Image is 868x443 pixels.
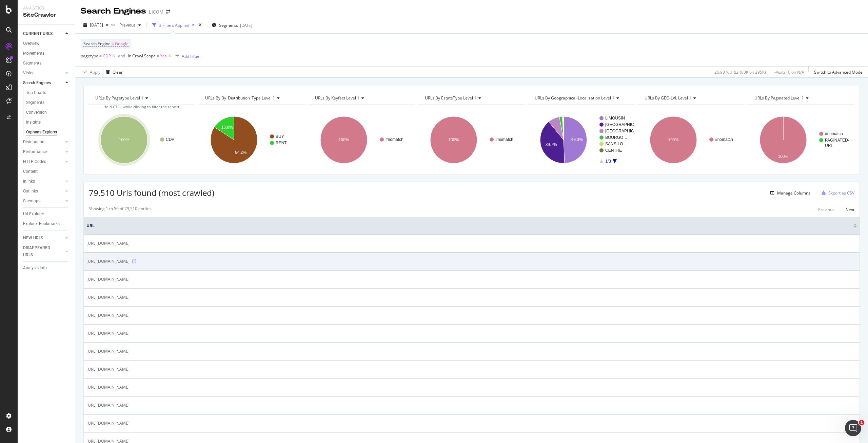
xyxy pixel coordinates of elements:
[638,110,745,169] svg: A chart.
[23,220,70,227] a: Explorer Bookmarks
[23,148,47,155] div: Performance
[23,264,47,272] div: Analysis Info
[95,95,143,101] span: URLs By pagetype Level 1
[23,210,70,218] a: Url Explorer
[86,240,130,247] span: [URL][DOMAIN_NAME]
[150,20,197,31] button: 3 Filters Applied
[111,22,117,27] span: vs
[219,22,238,28] span: Segments
[819,187,854,198] button: Export as CSV
[528,110,635,169] svg: A chart.
[160,51,167,61] span: Yes
[86,276,130,283] span: [URL][DOMAIN_NAME]
[23,148,63,155] a: Performance
[748,110,854,169] svg: A chart.
[535,95,614,101] span: URLs By Geographical-localization Level 1
[643,93,738,104] h4: URLs By GEO-LVL Level 1
[26,89,70,96] a: Top Charts
[26,109,70,116] a: Conversion
[645,95,691,101] span: URLs By GEO-LVL Level 1
[23,178,35,185] div: Inlinks
[86,366,130,373] span: [URL][DOMAIN_NAME]
[115,39,129,49] span: Google
[23,235,63,242] a: NEW URLS
[495,137,513,142] text: #nomatch
[23,188,38,195] div: Outlinks
[112,41,114,47] span: =
[23,158,46,165] div: HTTP Codes
[103,51,111,61] span: CDP
[221,125,233,130] text: 15.8%
[825,143,833,148] text: URL
[209,20,255,31] button: Segments[DATE]
[338,137,349,142] text: 100%
[571,137,583,142] text: 49.3%
[86,420,130,427] span: [URL][DOMAIN_NAME]
[159,22,189,28] div: 3 Filters Applied
[23,11,70,19] div: SiteCrawler
[23,198,63,205] a: Sitemaps
[23,139,44,146] div: Distribution
[149,8,163,15] div: LICOM
[26,129,57,136] div: Orphans Explorer
[26,89,46,96] div: Top Charts
[23,50,44,57] div: Movements
[26,119,41,126] div: Insights
[199,110,305,169] svg: A chart.
[89,110,195,169] div: A chart.
[23,5,70,11] div: Analytics
[23,244,63,259] a: DISAPPEARED URLS
[754,95,804,101] span: URLs By Paginated Level 1
[89,206,152,214] div: Showing 1 to 50 of 79,510 entries
[605,116,625,121] text: LIMOUSIN
[846,206,854,214] button: Next
[605,148,622,153] text: CENTRE
[26,109,47,116] div: Conversion
[418,110,525,169] svg: A chart.
[23,60,70,67] a: Segments
[309,110,415,169] div: A chart.
[23,264,70,272] a: Analysis Info
[166,10,170,14] div: arrow-right-arrow-left
[81,53,98,59] span: pagetype
[23,79,51,87] div: Search Engines
[276,141,287,145] text: RENT
[828,190,854,196] div: Export as CSV
[825,131,843,136] text: #nomatch
[26,129,70,136] a: Orphans Explorer
[235,150,246,155] text: 84.2%
[128,53,156,59] span: In Crawl Scope
[23,210,44,218] div: Url Explorer
[753,93,848,104] h4: URLs By Paginated Level 1
[173,52,200,60] button: Add Filter
[26,99,70,106] a: Segments
[23,70,63,77] a: Visits
[23,79,63,87] a: Search Engines
[86,402,130,409] span: [URL][DOMAIN_NAME]
[23,30,63,37] a: CURRENT URLS
[113,69,123,75] div: Clear
[605,142,627,146] text: SANS-LO…
[386,137,403,142] text: #nomatch
[81,67,100,77] button: Apply
[86,348,130,355] span: [URL][DOMAIN_NAME]
[157,53,159,59] span: =
[23,168,70,175] a: Content
[118,53,125,59] button: and
[83,41,111,47] span: Search Engine
[26,99,44,106] div: Segments
[23,178,63,185] a: Inlinks
[182,53,200,59] div: Add Filter
[23,198,40,205] div: Sitemaps
[23,70,33,77] div: Visits
[117,22,136,28] span: Previous
[714,69,766,75] div: 26.98 % URLs ( 80K on 295K )
[90,22,103,28] span: 2025 Sep. 19th
[605,129,648,133] text: [GEOGRAPHIC_DATA]
[23,235,43,242] div: NEW URLS
[81,20,111,31] button: [DATE]
[23,220,60,227] div: Explorer Bookmarks
[774,69,806,75] div: - Visits ( 0 on N/A )
[240,22,252,28] div: [DATE]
